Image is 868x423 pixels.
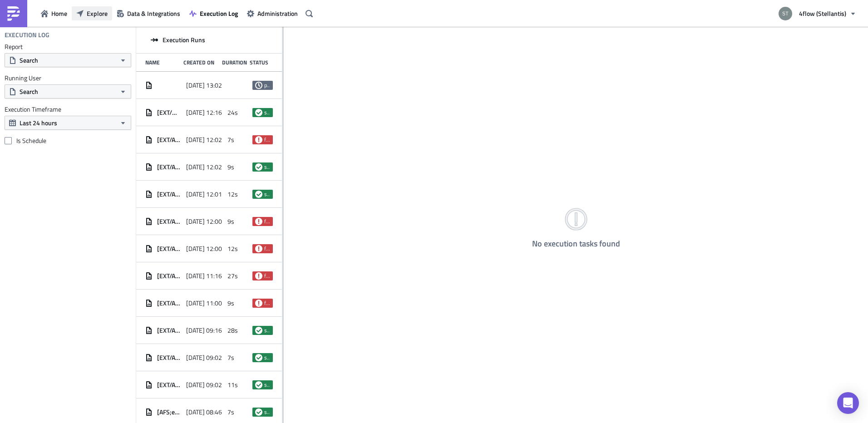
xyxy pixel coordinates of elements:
[5,31,49,39] h4: Execution Log
[157,245,182,253] span: [EXT/AFS/[PERSON_NAME]] Additional Return TOs Vesoul (EU Hubs)
[20,118,57,128] span: Last 24 hours
[255,163,262,171] span: success
[186,81,222,89] span: [DATE] 13:02
[145,59,179,66] div: Name
[255,109,262,116] span: success
[186,381,222,389] span: [DATE] 09:02
[255,191,262,198] span: success
[5,43,131,51] label: Report
[186,136,222,144] span: [DATE] 12:02
[36,6,72,20] button: Home
[5,105,131,113] label: Execution Timeframe
[5,74,131,82] label: Running User
[264,300,270,307] span: failed
[227,245,238,253] span: 12s
[157,299,182,307] span: [EXT/AFS/[PERSON_NAME]] [GEOGRAPHIC_DATA] (past 24h)
[242,6,302,20] button: Administration
[264,191,270,198] span: success
[157,190,182,198] span: [EXT/AFS/[PERSON_NAME]] Additional Return TOs Vesoul (FR Hubs)
[255,327,262,334] span: success
[5,53,131,67] button: Search
[264,354,270,361] span: success
[157,354,182,362] span: [EXT/AFS/[PERSON_NAME]] Stock report (HUB-VOI-FR23)
[227,108,238,117] span: 24s
[264,408,270,416] span: success
[127,9,180,18] span: Data & Integrations
[227,272,238,280] span: 27s
[778,6,793,21] img: Avatar
[255,272,262,280] span: failed
[5,84,131,98] button: Search
[157,272,182,280] span: [EXT/AFS/j.muzik] Load List Daily 11:15 - Escalation 2
[264,163,270,171] span: success
[186,408,222,416] span: [DATE] 08:46
[264,245,270,252] span: failed
[20,55,38,65] span: Search
[250,59,269,66] div: Status
[186,190,222,198] span: [DATE] 12:01
[185,6,242,20] button: Execution Log
[157,108,182,117] span: [EXT/MAN/Daily/Kragujevac] - Missing pickup KPI
[157,381,182,389] span: [EXT/AFS/[PERSON_NAME]] Stock report (HUB-LES-FR13)
[186,326,222,334] span: [DATE] 09:16
[264,82,270,89] span: pending
[6,6,21,21] img: PushMetrics
[227,381,238,389] span: 11s
[186,354,222,362] span: [DATE] 09:02
[264,381,270,389] span: success
[257,9,298,18] span: Administration
[5,137,131,145] label: Is Schedule
[157,326,182,334] span: [EXT/AFS/j.muzik] Load List Daily 9:15 - Escalation 1
[255,381,262,389] span: success
[255,354,262,361] span: success
[255,300,262,307] span: failed
[87,9,108,18] span: Explore
[773,4,861,24] button: 4flow (Stellantis)
[51,9,67,18] span: Home
[227,408,234,416] span: 7s
[157,217,182,226] span: [EXT/AFS/[PERSON_NAME]] Additional Return TOs [GEOGRAPHIC_DATA]
[5,116,131,130] button: Last 24 hours
[264,109,270,116] span: success
[227,217,234,226] span: 9s
[222,59,245,66] div: Duration
[157,408,182,416] span: [AFS;ext;[PERSON_NAME]] - Stellantis AFS Carrier Compliance Data DHL
[157,136,182,144] span: [EXT/AFS/[PERSON_NAME]] Additional Return TOs [GEOGRAPHIC_DATA]
[186,163,222,171] span: [DATE] 12:02
[255,218,262,225] span: failed
[112,6,185,20] button: Data & Integrations
[186,272,222,280] span: [DATE] 11:16
[186,299,222,307] span: [DATE] 11:00
[255,82,262,89] span: pending
[532,239,620,248] h4: No execution tasks found
[227,326,238,334] span: 28s
[264,272,270,280] span: failed
[186,217,222,226] span: [DATE] 12:00
[255,245,262,252] span: failed
[264,136,270,143] span: failed
[183,59,217,66] div: Created On
[227,299,234,307] span: 9s
[72,6,112,20] button: Explore
[186,245,222,253] span: [DATE] 12:00
[20,87,38,96] span: Search
[255,408,262,416] span: success
[255,136,262,143] span: failed
[163,36,205,44] span: Execution Runs
[227,163,234,171] span: 9s
[264,218,270,225] span: failed
[200,9,238,18] span: Execution Log
[837,392,859,414] div: Open Intercom Messenger
[227,136,234,144] span: 7s
[186,108,222,117] span: [DATE] 12:16
[264,327,270,334] span: success
[227,190,238,198] span: 12s
[157,163,182,171] span: [EXT/AFS/[PERSON_NAME]] Additional Return TOs Rivalta
[799,9,846,18] span: 4flow (Stellantis)
[227,354,234,362] span: 7s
